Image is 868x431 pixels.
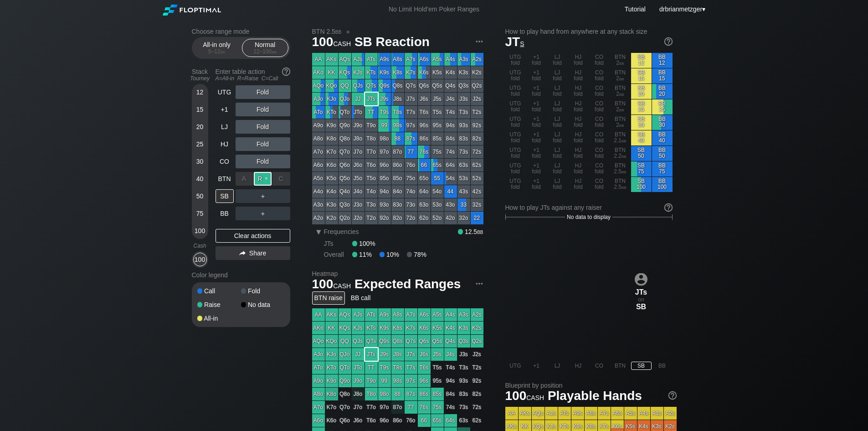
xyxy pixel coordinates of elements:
[568,161,589,177] div: HJ fold
[236,120,290,134] div: Fold
[505,28,673,35] h2: How to play hand from anywhere at any stack size
[197,301,241,308] div: Raise
[444,172,457,185] div: 54s
[405,93,417,105] div: J7s
[236,155,290,168] div: Fold
[631,130,652,145] div: SB 40
[391,198,404,211] div: 83o
[378,93,391,105] div: J9s
[405,106,417,119] div: T7s
[431,198,444,211] div: 53o
[610,146,631,161] div: BTN 2.2
[418,185,431,198] div: 64o
[163,5,221,16] img: Floptimal logo
[391,79,404,92] div: Q8s
[505,53,526,68] div: UTG fold
[431,53,444,66] div: A5s
[457,106,470,119] div: T3s
[365,172,378,185] div: T5o
[339,172,351,185] div: Q5o
[505,68,526,83] div: UTG fold
[526,161,547,177] div: +1 fold
[391,172,404,185] div: 85o
[547,177,568,192] div: LJ fold
[457,159,470,171] div: 63s
[547,130,568,145] div: LJ fold
[312,159,325,171] div: A6o
[391,185,404,198] div: 84o
[325,132,338,145] div: K8o
[471,132,483,145] div: 82s
[619,91,624,97] span: bb
[652,161,673,177] div: BB 75
[375,5,493,15] div: No Limit Hold’em Poker Ranges
[652,53,673,68] div: BB 12
[619,106,624,113] span: bb
[216,120,234,134] div: LJ
[391,106,404,119] div: T8s
[365,53,378,66] div: ATs
[418,145,431,158] div: 76s
[352,159,365,171] div: J6o
[365,132,378,145] div: T8o
[631,99,652,114] div: SB 25
[668,390,678,400] img: help.32db89a4.svg
[246,48,284,55] div: 12 – 100
[589,146,610,161] div: CO fold
[193,189,207,203] div: 50
[405,66,417,79] div: K7s
[216,64,290,85] div: Enter table action
[352,79,365,92] div: QJs
[631,177,652,192] div: SB 100
[431,119,444,132] div: 95s
[325,79,338,92] div: KQo
[652,115,673,130] div: BB 30
[352,53,365,66] div: AJs
[568,130,589,145] div: HJ fold
[471,145,483,158] div: 72s
[505,130,526,145] div: UTG fold
[378,53,391,66] div: A9s
[325,66,338,79] div: KK
[547,146,568,161] div: LJ fold
[378,106,391,119] div: T9s
[378,66,391,79] div: K9s
[619,60,624,66] span: bb
[325,172,338,185] div: K5o
[352,106,365,119] div: JTo
[547,84,568,99] div: LJ fold
[652,84,673,99] div: BB 20
[659,5,702,13] span: drbrianmetzger
[418,93,431,105] div: J6s
[474,279,484,289] img: ellipsis.fd386fe8.svg
[281,67,291,77] img: help.32db89a4.svg
[547,99,568,114] div: LJ fold
[236,85,290,99] div: Fold
[262,176,268,181] span: ✕
[391,145,404,158] div: 87o
[339,159,351,171] div: Q6o
[365,119,378,132] div: T9o
[254,172,272,186] div: R
[325,198,338,211] div: K3o
[378,79,391,92] div: Q9s
[197,315,241,322] div: All-in
[312,185,325,198] div: A4o
[589,99,610,114] div: CO fold
[418,172,431,185] div: 65o
[568,177,589,192] div: HJ fold
[431,145,444,158] div: 75s
[216,189,234,203] div: SB
[652,99,673,114] div: BB 25
[457,185,470,198] div: 43s
[431,185,444,198] div: 54o
[505,99,526,114] div: UTG fold
[568,99,589,114] div: HJ fold
[568,68,589,83] div: HJ fold
[339,132,351,145] div: Q8o
[589,68,610,83] div: CO fold
[505,84,526,99] div: UTG fold
[193,120,207,134] div: 20
[471,185,483,198] div: 42s
[621,153,627,159] span: bb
